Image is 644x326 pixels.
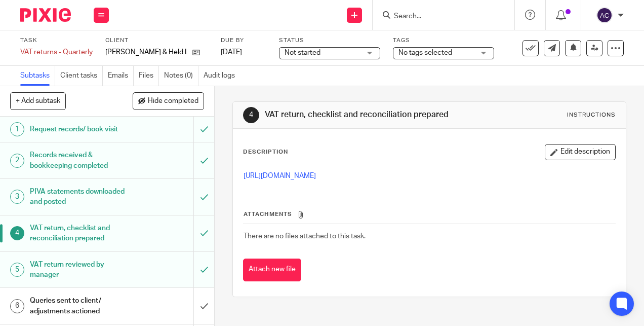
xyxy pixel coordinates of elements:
[30,293,132,319] h1: Queries sent to client/ adjustments actioned
[279,37,380,45] label: Status
[164,66,198,86] a: Notes (0)
[30,257,132,283] h1: VAT return reviewed by manager
[221,37,266,45] label: Due by
[596,7,613,23] img: svg%3E
[398,49,452,56] span: No tags selected
[20,47,93,57] div: VAT returns - Quarterly
[545,144,616,160] button: Edit description
[10,226,24,240] div: 4
[108,66,134,86] a: Emails
[30,221,132,246] h1: VAT return, checklist and reconciliation prepared
[285,49,320,56] span: Not started
[139,66,159,86] a: Files
[243,107,259,123] div: 4
[10,263,24,277] div: 5
[148,97,198,105] span: Hide completed
[30,148,132,173] h1: Records received & bookkeeping completed
[30,184,132,210] h1: PIVA statements downloaded and posted
[105,37,208,45] label: Client
[10,92,66,110] button: + Add subtask
[221,49,242,56] span: [DATE]
[30,122,132,137] h1: Request records/ book visit
[244,233,366,240] span: There are no files attached to this task.
[20,66,55,86] a: Subtasks
[133,92,204,110] button: Hide completed
[244,172,316,179] a: [URL][DOMAIN_NAME]
[243,259,301,281] button: Attach new file
[244,211,292,217] span: Attachments
[204,66,240,86] a: Audit logs
[393,12,484,21] input: Search
[60,66,103,86] a: Client tasks
[105,47,187,57] p: [PERSON_NAME] & Held Ltd
[243,148,288,156] p: Description
[10,190,24,204] div: 3
[10,299,24,313] div: 6
[10,122,24,136] div: 1
[20,37,93,45] label: Task
[20,8,71,22] img: Pixie
[10,154,24,168] div: 2
[393,37,494,45] label: Tags
[265,110,451,120] h1: VAT return, checklist and reconciliation prepared
[567,111,616,119] div: Instructions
